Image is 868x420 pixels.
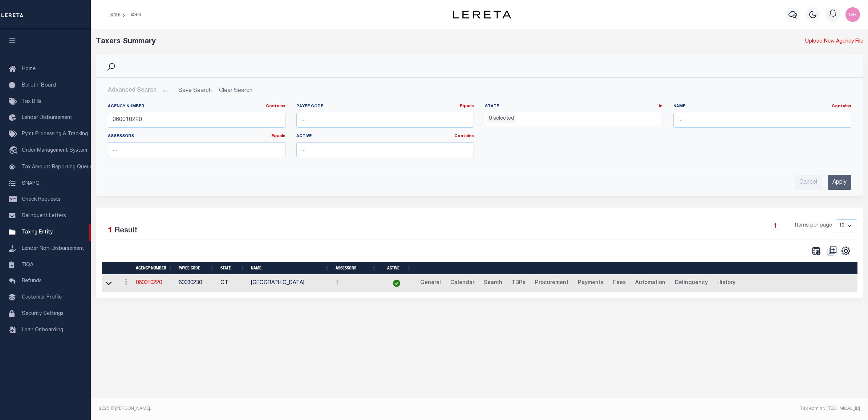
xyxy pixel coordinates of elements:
td: 60030230 [176,275,217,292]
span: 1 [108,227,112,235]
th: Agency Number: activate to sort column ascending [133,262,176,275]
input: ... [296,142,474,157]
td: 1 [333,275,379,292]
a: Contains [832,104,851,108]
a: Fees [610,277,629,289]
th: Name: activate to sort column ascending [248,262,333,275]
a: History [714,277,739,289]
label: Agency Number [108,104,285,110]
a: 1 [771,222,779,230]
label: State [485,104,662,110]
button: Advanced Search [108,84,168,98]
span: Refunds [22,279,42,284]
th: &nbsp; [414,262,857,275]
span: Home [22,67,36,72]
i: travel_explore [9,146,20,156]
input: ... [108,113,285,128]
span: Bulletin Board [22,83,56,88]
a: Upload New Agency File [805,38,863,46]
span: Pymt Processing & Tracking [22,132,88,137]
span: Lender Non-Disbursement [22,246,84,251]
span: Loan Onboarding [22,328,63,333]
li: Taxers [120,11,142,18]
a: Home [108,12,120,17]
span: Tax Amount Reporting Queue [22,165,93,170]
span: Delinquent Letters [22,213,66,219]
a: Search [480,277,506,289]
input: Cancel [795,175,822,190]
a: In [659,104,662,108]
img: check-icon-green.svg [393,280,400,287]
span: Customer Profile [22,295,62,300]
td: [GEOGRAPHIC_DATA] [248,275,333,292]
a: Calendar [447,277,478,289]
span: Taxing Entity [22,230,53,235]
span: Order Management System [22,148,87,153]
input: ... [296,113,474,128]
td: CT [218,275,248,292]
a: Contains [454,134,474,138]
th: Active: activate to sort column ascending [379,262,414,275]
a: Delinquency [672,277,711,289]
a: Procurement [532,277,572,289]
span: Tax Bills [22,99,41,104]
a: Equals [271,134,285,138]
label: Name [673,104,851,110]
th: State: activate to sort column ascending [218,262,248,275]
label: Active [296,133,474,140]
a: Contains [266,104,285,108]
label: Result [114,225,137,237]
a: Equals [460,104,474,108]
a: TBRs [508,277,529,289]
span: Lender Disbursement [22,115,72,120]
label: Payee Code [296,104,474,110]
a: Payments [575,277,607,289]
a: General [417,277,444,289]
span: Check Requests [22,197,61,202]
img: svg+xml;base64,PHN2ZyB4bWxucz0iaHR0cDovL3d3dy53My5vcmcvMjAwMC9zdmciIHBvaW50ZXItZXZlbnRzPSJub25lIi... [845,7,860,22]
th: Payee Code: activate to sort column ascending [176,262,217,275]
th: Assessors: activate to sort column ascending [333,262,379,275]
div: Taxers Summary [96,36,669,47]
a: Automation [632,277,669,289]
span: TIQA [22,262,33,267]
span: Items per page [795,222,832,230]
input: ... [673,113,851,128]
span: SNAPQ [22,181,40,186]
li: 0 selected [487,115,516,123]
div: Tax Admin v.[TECHNICAL_ID] [485,405,860,412]
img: logo-dark.svg [453,11,511,19]
label: Assessors [108,133,285,140]
a: 060010220 [136,280,162,285]
span: Security Settings [22,311,64,316]
div: 2025 © [PERSON_NAME]. [94,405,480,412]
input: ... [108,142,285,157]
input: Apply [828,175,851,190]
